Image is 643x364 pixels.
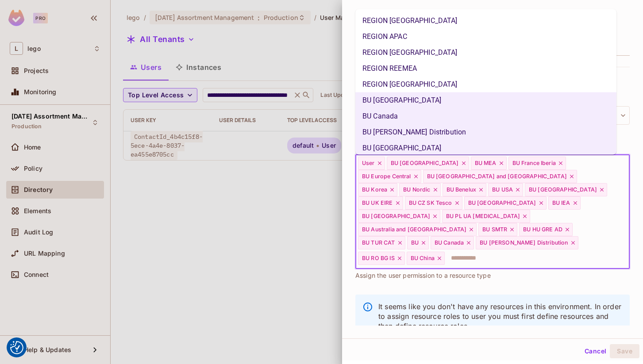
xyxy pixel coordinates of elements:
span: BU Canada [435,239,464,246]
div: User [358,157,385,170]
div: BU UK EIRE [358,196,403,210]
div: BU Europe Central [358,170,421,183]
div: BU MEA [471,157,507,170]
button: Cancel [581,344,610,358]
div: BU RO BG IS [358,252,405,265]
span: BU Australia and [GEOGRAPHIC_DATA] [362,226,466,233]
span: BU [411,239,419,246]
li: REGION REEMEA [355,60,616,76]
div: BU France Iberia [508,157,566,170]
div: BU [PERSON_NAME] Distribution [476,236,578,249]
span: BU IEA [552,199,570,207]
div: BU [GEOGRAPHIC_DATA] and [GEOGRAPHIC_DATA] [423,170,577,183]
span: BU [GEOGRAPHIC_DATA] and [GEOGRAPHIC_DATA] [427,173,567,180]
li: REGION [GEOGRAPHIC_DATA] [355,76,616,92]
div: BU TUR CAT [358,236,405,249]
span: Assign the user permission to a resource type [355,271,491,280]
span: BU UK EIRE [362,199,393,207]
span: BU USA [492,186,513,193]
button: Close [625,211,627,212]
div: BU [GEOGRAPHIC_DATA] [464,196,547,210]
div: BU Korea [358,183,397,196]
span: BU [GEOGRAPHIC_DATA] [529,186,597,193]
div: BU [GEOGRAPHIC_DATA] [525,183,607,196]
div: BU IEA [548,196,581,210]
div: BU [407,236,429,249]
li: BU [GEOGRAPHIC_DATA] [355,92,616,108]
span: BU Korea [362,186,387,193]
span: BU RO BG IS [362,255,395,262]
div: BU China [407,252,445,265]
li: REGION [GEOGRAPHIC_DATA] [355,44,616,60]
li: REGION [GEOGRAPHIC_DATA] [355,12,616,28]
span: BU [GEOGRAPHIC_DATA] [468,199,536,207]
span: BU SMTR [482,226,507,233]
span: BU TUR CAT [362,239,395,246]
span: User [362,160,375,167]
button: Consent Preferences [10,341,23,354]
span: BU [GEOGRAPHIC_DATA] [391,160,459,167]
li: BU Canada [355,108,616,124]
div: BU PL UA [MEDICAL_DATA] [442,210,530,223]
div: BU Benelux [443,183,487,196]
span: BU [GEOGRAPHIC_DATA] [362,213,430,220]
img: Revisit consent button [10,341,23,354]
span: BU Nordic [403,186,430,193]
div: BU USA [488,183,523,196]
span: BU France Iberia [512,160,556,167]
span: BU PL UA [MEDICAL_DATA] [446,213,520,220]
span: BU Benelux [447,186,477,193]
span: BU China [411,255,435,262]
div: BU Australia and [GEOGRAPHIC_DATA] [358,223,477,236]
div: BU CZ SK Tesco [405,196,462,210]
div: BU SMTR [478,223,517,236]
span: BU MEA [475,160,497,167]
p: It seems like you don't have any resources in this environment. In order to assign resource roles... [378,302,623,331]
span: BU [PERSON_NAME] Distribution [480,239,568,246]
button: Save [610,344,639,358]
div: BU Canada [431,236,474,249]
li: BU [GEOGRAPHIC_DATA] [355,140,616,156]
div: BU HU GRE AD [519,223,573,236]
li: BU [PERSON_NAME] Distribution [355,124,616,140]
span: BU Europe Central [362,173,411,180]
li: REGION APAC [355,28,616,44]
div: BU [GEOGRAPHIC_DATA] [358,210,440,223]
span: BU HU GRE AD [523,226,562,233]
div: BU [GEOGRAPHIC_DATA] [387,157,469,170]
span: BU CZ SK Tesco [409,199,452,207]
div: BU Nordic [399,183,440,196]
